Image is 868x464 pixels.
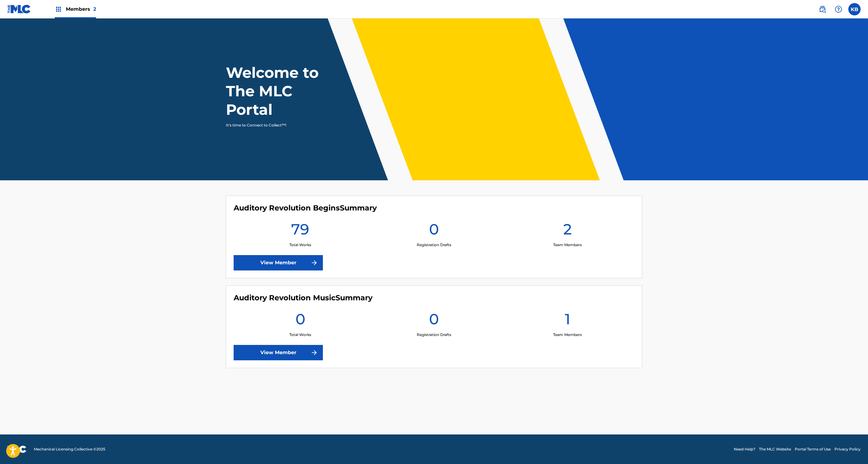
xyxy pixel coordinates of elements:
[93,6,96,12] span: 2
[429,220,439,242] h1: 0
[417,332,451,338] p: Registration Drafts
[835,6,842,13] img: help
[553,242,582,248] p: Team Members
[55,6,62,13] img: Top Rightsholders
[226,63,341,119] h1: Welcome to The MLC Portal
[234,255,323,270] a: View Member
[850,327,868,382] iframe: Resource Center
[429,310,439,332] h1: 0
[795,446,831,452] a: Portal Terms of Use
[563,220,572,242] h1: 2
[289,332,311,338] p: Total Works
[66,6,96,13] span: Members
[311,259,318,266] img: f7272a7cc735f4ea7f67.svg
[295,310,305,332] h1: 0
[759,446,791,452] a: The MLC Website
[291,220,309,242] h1: 79
[848,3,861,15] div: User Menu
[7,5,31,14] img: MLC Logo
[311,349,318,356] img: f7272a7cc735f4ea7f67.svg
[565,310,570,332] h1: 1
[832,3,845,15] div: Help
[834,446,861,452] a: Privacy Policy
[734,446,755,452] a: Need Help?
[226,122,333,128] p: It's time to Connect to Collect™!
[234,203,377,213] h4: Auditory Revolution Begins
[289,242,311,248] p: Total Works
[819,6,826,13] img: search
[7,446,26,453] img: logo
[553,332,582,338] p: Team Members
[417,242,451,248] p: Registration Drafts
[234,345,323,360] a: View Member
[34,446,105,452] span: Mechanical Licensing Collective © 2025
[816,3,829,15] a: Public Search
[234,293,372,302] h4: Auditory Revolution Music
